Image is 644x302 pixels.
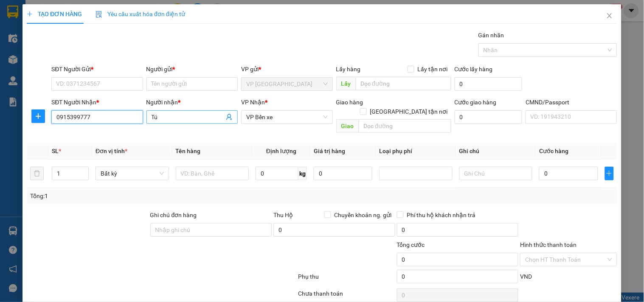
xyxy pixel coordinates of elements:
[314,167,372,180] input: 0
[246,78,327,90] span: VP Hà Đông
[336,66,361,73] span: Lấy hàng
[32,113,45,120] span: plus
[31,109,45,123] button: plus
[539,148,568,154] span: Cước hàng
[11,58,127,86] b: GỬI : VP [GEOGRAPHIC_DATA]
[414,64,451,74] span: Lấy tận nơi
[150,212,197,218] label: Ghi chú đơn hàng
[606,12,613,19] span: close
[96,148,127,154] span: Đơn vị tính
[336,99,363,106] span: Giao hàng
[455,99,497,106] label: Cước giao hàng
[51,64,143,74] div: SĐT Người Gửi
[456,143,536,159] th: Ghi chú
[51,98,143,107] div: SĐT Người Nhận
[336,119,359,133] span: Giao
[146,64,238,74] div: Người gửi
[605,167,614,180] button: plus
[455,66,493,73] label: Cước lấy hàng
[297,272,396,287] div: Phụ thu
[246,111,327,123] span: VP Bến xe
[241,99,265,106] span: VP Nhận
[11,11,74,53] img: logo.jpg
[359,119,451,133] input: Dọc đường
[298,167,307,180] span: kg
[27,11,82,17] span: TẠO ĐƠN HÀNG
[241,64,332,74] div: VP gửi
[96,11,185,17] span: Yêu cầu xuất hóa đơn điện tử
[598,4,622,28] button: Close
[150,223,272,237] input: Ghi chú đơn hàng
[520,241,577,248] label: Hình thức thanh toán
[146,98,238,107] div: Người nhận
[356,77,451,90] input: Dọc đường
[30,191,249,201] div: Tổng: 1
[266,148,296,154] span: Định lượng
[404,210,479,220] span: Phí thu hộ khách nhận trả
[605,170,613,177] span: plus
[30,167,44,180] button: delete
[273,212,293,218] span: Thu Hộ
[376,143,456,159] th: Loại phụ phí
[314,148,345,154] span: Giá trị hàng
[176,167,249,180] input: VD: Bàn, Ghế
[478,32,504,39] label: Gán nhãn
[520,273,532,280] span: VND
[331,210,395,220] span: Chuyển khoản ng. gửi
[226,114,233,120] span: user-add
[52,148,59,154] span: SL
[397,241,425,248] span: Tổng cước
[336,77,356,90] span: Lấy
[367,107,451,116] span: [GEOGRAPHIC_DATA] tận nơi
[101,167,164,180] span: Bất kỳ
[176,148,201,154] span: Tên hàng
[96,11,102,18] img: icon
[459,167,533,180] input: Ghi Chú
[79,21,355,31] li: 271 - [PERSON_NAME] - [GEOGRAPHIC_DATA] - [GEOGRAPHIC_DATA]
[455,110,523,124] input: Cước giao hàng
[455,77,523,91] input: Cước lấy hàng
[526,98,617,107] div: CMND/Passport
[27,11,33,17] span: plus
